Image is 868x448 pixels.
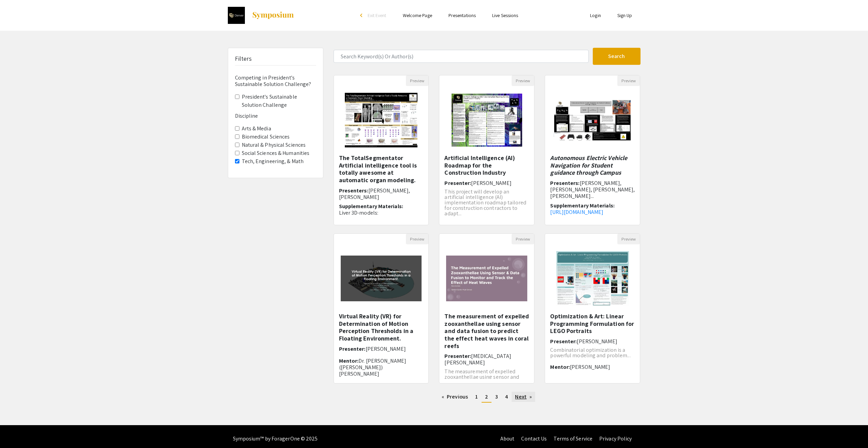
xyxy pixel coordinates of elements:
span: Combinatorial optimization is a powerful modeling and problem... [550,346,630,359]
span: 3 [495,393,498,400]
a: Sign Up [617,12,632,18]
iframe: Chat [5,417,29,443]
label: President's Sustainable Solution Challenge [242,93,316,109]
label: Biomedical Sciences [242,133,290,141]
em: Autonomous Electric Vehicle Navigation for Student guidance through Campus [550,154,627,176]
button: Preview [512,234,534,244]
span: [PERSON_NAME] [366,345,406,352]
img: The 2024 Research and Creative Activities Symposium (RaCAS) [228,7,245,24]
span: 2 [485,393,488,400]
a: Login [590,12,601,18]
a: Presentations [448,12,476,18]
a: Live Sessions [492,12,518,18]
span: [PERSON_NAME] [577,338,617,345]
img: <p>Optimization &amp; Art: Linear Programming Formulation for LEGO Portraits</p> [549,244,636,313]
label: Natural & Physical Sciences [242,141,306,149]
div: Open Presentation <p>The measurement of expelled zooxanthellae using sensor and data fusion to pr... [439,233,534,384]
span: Supplementary Materials: [339,203,403,210]
h6: Presenter: [444,180,529,186]
span: [PERSON_NAME] [570,363,610,371]
div: arrow_back_ios [360,13,364,17]
input: Search Keyword(s) Or Author(s) [334,50,589,63]
span: Supplementary Materials: [550,202,614,209]
h5: Virtual Reality (VR) for Determination of Motion Perception Thresholds in a Floating Environment. [339,313,424,342]
h5: Filters [235,55,252,62]
h6: Presenter: [444,353,529,366]
a: About [500,435,515,442]
h6: Presenters: [339,187,424,200]
div: Open Presentation <p>Artificial Intelligence (AI) Roadmap for the Construction Industry </p> [439,75,534,225]
img: <p><span style="color: rgb(13, 13, 13);">Virtual Reality (VR) for Determination of Motion Percept... [334,249,429,308]
h5: Artificial Intelligence (AI) Roadmap for the Construction Industry [444,154,529,176]
button: Preview [512,75,534,86]
span: Exit Event [368,12,386,18]
p: The measurement of expelled zooxanthellae using sensor and data fusion to predict the effect heat... [444,369,529,391]
span: Dr. [PERSON_NAME] ([PERSON_NAME]) [PERSON_NAME] [339,357,406,377]
button: Preview [617,75,640,86]
button: Preview [406,75,428,86]
a: Contact Us [521,435,547,442]
a: [URL][DOMAIN_NAME] [550,208,603,216]
h6: Presenter: [339,346,424,352]
label: Arts & Media [242,125,271,133]
img: Symposium by ForagerOne [252,11,294,19]
span: [PERSON_NAME], [PERSON_NAME] [339,187,410,201]
img: <p>Artificial Intelligence (AI) Roadmap for the Construction Industry </p> [445,86,529,154]
div: Open Presentation <p><span style="color: rgb(13, 13, 13);">Virtual Reality (VR) for Determination... [334,233,429,384]
ul: Pagination [334,392,641,403]
span: [PERSON_NAME], [PERSON_NAME], [PERSON_NAME], [PERSON_NAME]... [550,179,635,200]
img: <p><em style="color: rgb(0, 0, 0);">Autonomous Electric Vehicle Navigation for Student guidance t... [545,92,640,148]
h6: Presenters: [550,180,635,200]
h5: The measurement of expelled zooxanthellae using sensor and data fusion to predict the effect heat... [444,313,529,349]
img: <p>The TotalSegmentator Artificial intelligence tool is totally awesome at automatic organ modeli... [338,86,424,154]
span: [MEDICAL_DATA][PERSON_NAME] [444,352,511,366]
button: Preview [617,234,640,244]
h6: Presenter: [550,338,635,345]
span: [PERSON_NAME] [471,179,511,187]
div: Open Presentation <p>Optimization &amp; Art: Linear Programming Formulation for LEGO Portraits</p> [545,233,640,384]
h5: The TotalSegmentator Artificial intelligence tool is totally awesome at automatic organ modeling. [339,154,424,184]
a: Welcome Page [403,12,432,18]
a: Terms of Service [554,435,592,442]
p: Liver 3D-models: [339,209,424,216]
span: 4 [505,393,508,400]
span: Mentor: [339,357,359,364]
h6: Discipline [235,113,316,119]
button: Search [593,48,641,65]
span: 1 [475,393,478,400]
div: Open Presentation <p>The TotalSegmentator Artificial intelligence tool is totally awesome at auto... [334,75,429,225]
a: The 2024 Research and Creative Activities Symposium (RaCAS) [228,7,294,24]
h5: Optimization & Art: Linear Programming Formulation for LEGO Portraits [550,313,635,335]
div: Open Presentation <p><em style="color: rgb(0, 0, 0);">Autonomous Electric Vehicle Navigation for ... [545,75,640,225]
label: Social Sciences & Humanities [242,149,310,157]
h6: Competing in President's Sustainable Solution Challenge? [235,74,316,87]
img: <p>The measurement of expelled zooxanthellae using sensor and data fusion to predict the effect h... [439,249,534,308]
p: This project will develop an artificial intelligence (AI) implementation roadmap tailored for con... [444,189,529,216]
label: Tech, Engineering, & Math [242,157,304,165]
a: Next page [512,392,535,402]
a: Previous page [438,392,471,402]
button: Preview [406,234,428,244]
a: Privacy Policy [599,435,632,442]
span: Mentor: [550,363,570,371]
